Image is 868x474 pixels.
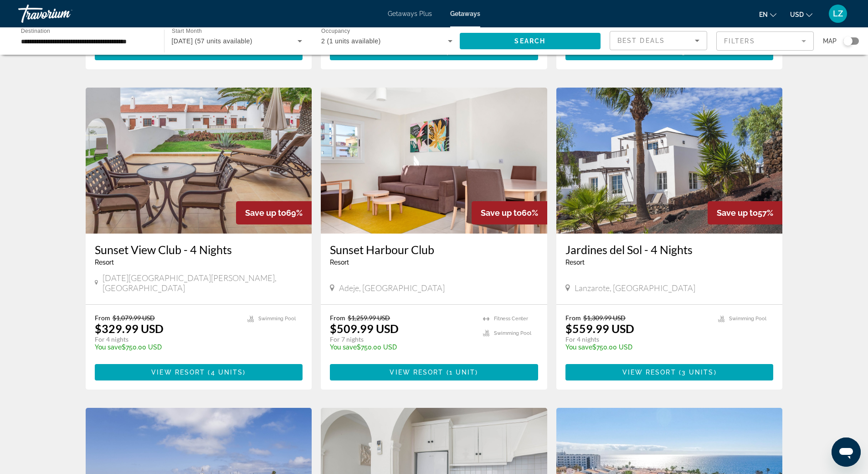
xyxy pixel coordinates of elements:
[330,335,474,344] p: For 7 nights
[86,88,312,234] img: 2749I01X.jpg
[729,316,766,322] span: Swimming Pool
[565,344,592,351] span: You save
[494,330,531,336] span: Swimming Pool
[481,208,522,218] span: Save up to
[103,273,303,293] span: [DATE][GEOGRAPHIC_DATA][PERSON_NAME], [GEOGRAPHIC_DATA]
[565,344,709,351] p: $750.00 USD
[330,364,538,380] button: View Resort(1 unit)
[717,208,758,218] span: Save up to
[565,364,774,380] button: View Resort(3 units)
[21,28,50,34] span: Destination
[790,8,812,21] button: Change currency
[832,438,861,467] iframe: Button to launch messaging window
[95,364,303,380] button: View Resort(4 units)
[565,322,634,335] p: $559.99 USD
[565,243,774,256] a: Jardines del Sol - 4 Nights
[95,344,239,351] p: $750.00 USD
[390,369,443,376] span: View Resort
[339,283,445,293] span: Adeje, [GEOGRAPHIC_DATA]
[575,283,695,293] span: Lanzarote, [GEOGRAPHIC_DATA]
[472,201,547,224] div: 60%
[565,314,581,322] span: From
[330,344,474,351] p: $750.00 USD
[444,369,478,376] span: ( )
[565,44,774,60] button: View Resort(5 units)
[95,335,239,344] p: For 4 nights
[708,201,782,224] div: 57%
[113,314,155,322] span: $1,079.99 USD
[617,35,699,46] mat-select: Sort by
[556,88,783,234] img: RH58E01X.jpg
[826,4,850,23] button: User Menu
[330,259,349,266] span: Resort
[449,369,476,376] span: 1 unit
[18,2,109,26] a: Travorium
[321,28,350,34] span: Occupancy
[759,11,768,18] span: en
[682,369,714,376] span: 3 units
[833,9,843,18] span: LZ
[617,37,665,44] span: Best Deals
[321,88,547,234] img: 1759I01X.jpg
[388,10,432,17] a: Getaways Plus
[330,243,538,256] a: Sunset Harbour Club
[95,259,114,266] span: Resort
[172,37,252,45] span: [DATE] (57 units available)
[565,259,585,266] span: Resort
[151,369,205,376] span: View Resort
[450,10,480,17] a: Getaways
[716,31,814,51] button: Filter
[759,8,776,21] button: Change language
[95,314,110,322] span: From
[823,35,837,47] span: Map
[95,243,303,256] a: Sunset View Club - 4 Nights
[172,28,202,34] span: Start Month
[245,208,286,218] span: Save up to
[211,369,243,376] span: 4 units
[258,316,296,322] span: Swimming Pool
[205,369,246,376] span: ( )
[330,322,399,335] p: $509.99 USD
[348,314,390,322] span: $1,259.99 USD
[622,369,676,376] span: View Resort
[676,369,717,376] span: ( )
[330,314,345,322] span: From
[494,316,528,322] span: Fitness Center
[330,344,357,351] span: You save
[514,37,545,45] span: Search
[790,11,804,18] span: USD
[236,201,312,224] div: 69%
[95,344,122,351] span: You save
[565,335,709,344] p: For 4 nights
[460,33,601,49] button: Search
[321,37,381,45] span: 2 (1 units available)
[583,314,626,322] span: $1,309.99 USD
[330,44,538,60] button: View Resort(7 units)
[95,322,164,335] p: $329.99 USD
[95,44,303,60] button: View Resort(6 units)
